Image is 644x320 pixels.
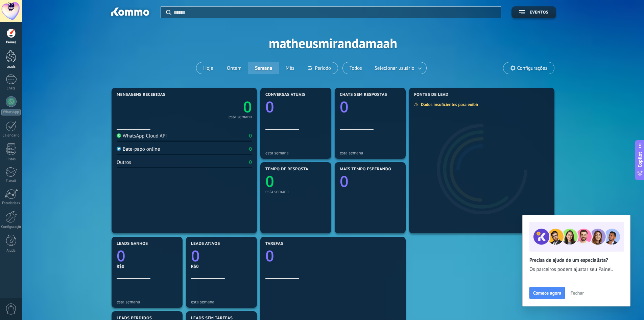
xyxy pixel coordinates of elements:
[196,62,220,74] button: Hoje
[567,288,587,298] button: Fechar
[340,167,391,172] span: Mais tempo esperando
[301,62,338,74] button: Período
[191,263,252,269] div: R$0
[220,62,248,74] button: Ontem
[369,62,426,74] button: Selecionar usuário
[637,152,643,167] span: Copilot
[1,40,21,45] div: Painel
[1,86,21,91] div: Chats
[191,246,252,266] a: 0
[184,97,252,117] a: 0
[533,291,561,295] span: Comece agora
[570,291,584,295] span: Fechar
[191,299,252,304] div: esta semana
[117,241,148,246] span: Leads ganhos
[243,97,252,117] text: 0
[117,147,121,151] img: Bate-papo online
[414,92,449,97] span: Fontes de lead
[249,146,252,152] div: 0
[517,65,547,71] span: Configurações
[1,133,21,138] div: Calendário
[229,115,252,119] div: esta semana
[117,159,131,166] div: Outros
[117,246,177,266] a: 0
[191,246,200,266] text: 0
[340,150,401,155] div: esta semana
[1,157,21,162] div: Listas
[265,171,274,192] text: 0
[249,159,252,166] div: 0
[1,109,21,115] div: WhatsApp
[265,241,283,246] span: Tarefas
[265,97,274,117] text: 0
[265,167,308,172] span: Tempo de resposta
[511,6,556,18] button: Eventos
[340,92,387,97] span: Chats sem respostas
[529,287,565,299] button: Comece agora
[265,92,306,97] span: Conversas atuais
[265,189,326,194] div: esta semana
[117,299,177,304] div: esta semana
[265,246,401,266] a: 0
[265,150,326,155] div: esta semana
[117,133,167,139] div: WhatsApp Cloud API
[343,62,369,74] button: Todos
[117,263,177,269] div: R$0
[117,133,121,138] img: WhatsApp Cloud API
[373,64,416,73] span: Selecionar usuário
[1,65,21,69] div: Leads
[265,246,274,266] text: 0
[117,146,160,152] div: Bate-papo online
[1,249,21,253] div: Ajuda
[340,171,349,192] text: 0
[248,62,279,74] button: Semana
[1,201,21,206] div: Estatísticas
[414,102,483,107] div: Dados insuficientes para exibir
[529,257,623,263] h2: Precisa de ajuda de um especialista?
[340,97,349,117] text: 0
[117,246,125,266] text: 0
[1,179,21,184] div: E-mail
[529,266,623,273] span: Os parceiros podem ajustar seu Painel.
[191,241,220,246] span: Leads ativos
[117,92,165,97] span: Mensagens recebidas
[530,10,548,15] span: Eventos
[1,225,21,229] div: Configurações
[279,62,301,74] button: Mês
[249,133,252,139] div: 0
